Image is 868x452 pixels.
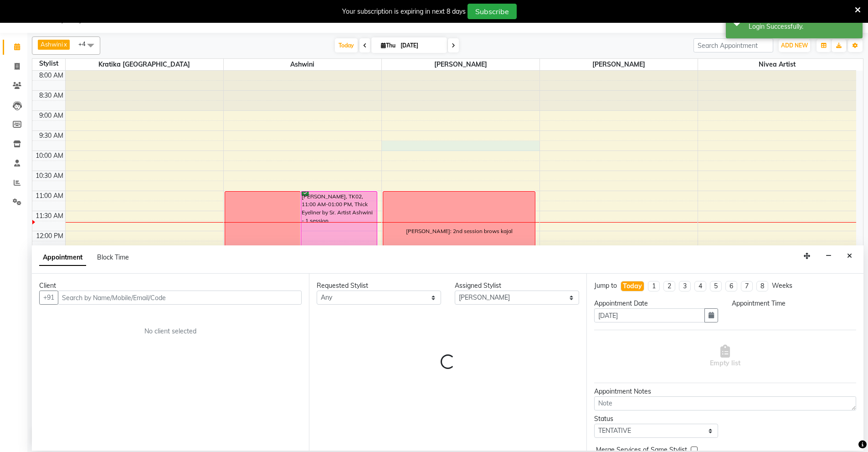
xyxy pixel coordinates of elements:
[335,38,358,52] span: Today
[398,39,443,52] input: 2025-09-04
[342,7,466,16] div: Your subscription is expiring in next 8 days
[594,414,719,424] div: Status
[756,281,768,291] li: 8
[843,249,856,263] button: Close
[37,71,65,80] div: 8:00 AM
[648,281,660,291] li: 1
[78,40,92,47] span: +4
[32,59,65,68] div: Stylist
[37,131,65,140] div: 9:30 AM
[594,387,856,396] div: Appointment Notes
[382,59,539,70] span: [PERSON_NAME]
[749,22,856,31] div: Login Successfully.
[37,91,65,100] div: 8:30 AM
[467,4,517,19] button: Subscribe
[772,281,792,291] div: Weeks
[39,281,302,291] div: Client
[58,291,302,305] input: Search by Name/Mobile/Email/Code
[34,171,65,181] div: 10:30 AM
[34,151,65,161] div: 10:00 AM
[623,281,642,291] div: Today
[725,281,737,291] li: 6
[698,59,856,70] span: Nivea Artist
[301,192,377,270] div: [PERSON_NAME], TK02, 11:00 AM-01:00 PM, Thick Eyeliner by Sr. Artist Ashwini - 1 session
[694,281,706,291] li: 4
[97,253,129,261] span: Block Time
[693,38,773,52] input: Search Appointment
[39,291,58,305] button: +91
[406,227,513,235] div: [PERSON_NAME]: 2nd session brows kajal
[34,211,65,221] div: 11:30 AM
[710,281,722,291] li: 5
[732,299,856,308] div: Appointment Time
[224,59,381,70] span: Ashwini
[379,42,398,49] span: Thu
[34,231,65,241] div: 12:00 PM
[37,111,65,120] div: 9:00 AM
[710,345,740,368] span: Empty list
[779,39,810,52] button: ADD NEW
[741,281,753,291] li: 7
[317,281,441,291] div: Requested Stylist
[663,281,675,291] li: 2
[455,281,579,291] div: Assigned Stylist
[594,281,617,291] div: Jump to
[41,41,63,48] span: Ashwini
[63,41,67,48] a: x
[39,249,86,266] span: Appointment
[61,327,280,336] div: No client selected
[540,59,698,70] span: [PERSON_NAME]
[66,59,223,70] span: Kratika [GEOGRAPHIC_DATA]
[594,308,705,322] input: yyyy-mm-dd
[34,191,65,201] div: 11:00 AM
[679,281,691,291] li: 3
[781,42,808,49] span: ADD NEW
[594,299,719,308] div: Appointment Date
